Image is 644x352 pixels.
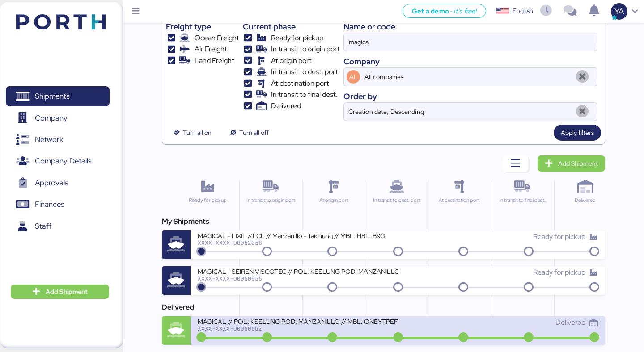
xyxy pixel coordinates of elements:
div: At origin port [306,197,361,204]
div: English [513,6,533,16]
span: At origin port [271,55,312,66]
span: Ready for pickup [271,33,323,43]
div: Ready for pickup [180,197,235,204]
span: Ocean Freight [195,33,239,43]
div: Delivered [558,197,613,204]
a: Network [6,130,110,150]
div: MAGICAL - LIXIL //LCL // Manzanillo - Taichung // MBL: HBL: BKG: [198,231,398,239]
span: Land Freight [195,55,234,66]
span: Turn all on [183,127,212,138]
a: Company Details [6,151,110,172]
span: In transit to dest. port [271,67,338,77]
span: Shipments [35,90,69,103]
button: Add Shipment [11,285,109,299]
div: Current phase [243,21,340,33]
span: In transit to final dest. [271,89,338,100]
span: Delivered [555,318,585,327]
button: Apply filters [554,125,601,141]
span: In transit to origin port [271,44,340,54]
span: Staff [35,220,51,233]
button: Menu [128,4,144,19]
a: Finances [6,194,110,215]
div: In transit to final dest. [495,197,550,204]
a: Shipments [6,86,110,107]
span: Add Shipment [558,158,598,169]
span: Add Shipment [46,286,88,297]
div: Company [343,55,597,67]
a: Approvals [6,173,110,193]
span: Approvals [35,176,68,189]
span: At destination port [271,78,329,89]
div: XXXX-XXXX-O0052058 [198,239,398,246]
div: MAGICAL - SEIREN VISCOTEC // POL: KEELUNG POD: MANZANILLO // MBL: HBL: BKG: [198,267,398,275]
button: Turn all on [166,125,219,141]
div: Order by [343,90,597,102]
a: Company [6,108,110,128]
button: Turn all off [222,125,276,141]
div: XXXX-XXXX-O0050955 [198,275,398,281]
span: Ready for pickup [533,268,585,277]
span: Turn all off [239,127,269,138]
div: XXXX-XXXX-O0050562 [198,325,398,331]
div: In transit to dest. port [369,197,424,204]
div: In transit to origin port [243,197,298,204]
input: AL [363,68,572,86]
div: MAGICAL // POL: KEELUNG POD: MANZANILLO // MBL: ONEYTPEF22387500HBL: MTPKEEZLO253001 BKG: TPEF223... [198,317,398,325]
span: Air Freight [195,44,227,54]
span: Delivered [271,101,301,111]
span: AL [349,72,358,82]
span: Company Details [35,155,91,168]
div: At destination port [432,197,487,204]
span: Apply filters [561,127,594,138]
span: YA [614,5,624,17]
span: Company [35,112,68,125]
span: Network [35,133,63,146]
span: Ready for pickup [533,232,585,241]
span: Finances [35,198,64,211]
div: My Shipments [162,216,605,227]
a: Staff [6,216,110,237]
a: Add Shipment [538,155,605,172]
div: Freight type [166,21,239,33]
div: Name or code [343,21,597,33]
